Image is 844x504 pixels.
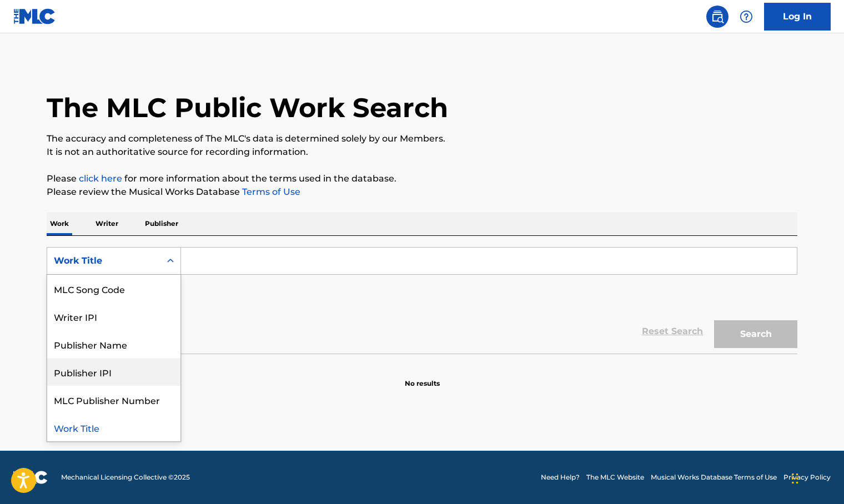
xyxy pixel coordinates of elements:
div: Drag [792,462,798,495]
div: MLC Song Code [47,275,180,303]
div: Writer IPI [47,303,180,330]
a: click here [79,173,122,184]
div: MLC Publisher Number [47,386,180,414]
div: Publisher Name [47,330,180,358]
img: logo [13,471,48,484]
h1: The MLC Public Work Search [47,91,448,124]
a: Privacy Policy [783,472,831,482]
a: Log In [764,3,831,31]
p: Please review the Musical Works Database [47,185,797,199]
iframe: Chat Widget [788,451,844,504]
a: Musical Works Database Terms of Use [651,472,777,482]
span: Mechanical Licensing Collective © 2025 [61,472,190,482]
div: Work Title [47,414,180,441]
img: MLC Logo [13,8,56,24]
div: Publisher IPI [47,358,180,386]
form: Search Form [47,247,797,354]
p: Please for more information about the terms used in the database. [47,172,797,185]
a: The MLC Website [586,472,644,482]
img: help [740,10,753,23]
div: Work Title [54,254,154,268]
img: search [711,10,724,23]
p: It is not an authoritative source for recording information. [47,145,797,159]
a: Terms of Use [240,187,300,197]
div: Help [735,6,757,28]
a: Public Search [706,6,729,28]
a: Need Help? [541,472,580,482]
p: Work [47,212,72,235]
p: No results [405,365,440,389]
p: Writer [92,212,122,235]
p: Publisher [142,212,182,235]
p: The accuracy and completeness of The MLC's data is determined solely by our Members. [47,132,797,145]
